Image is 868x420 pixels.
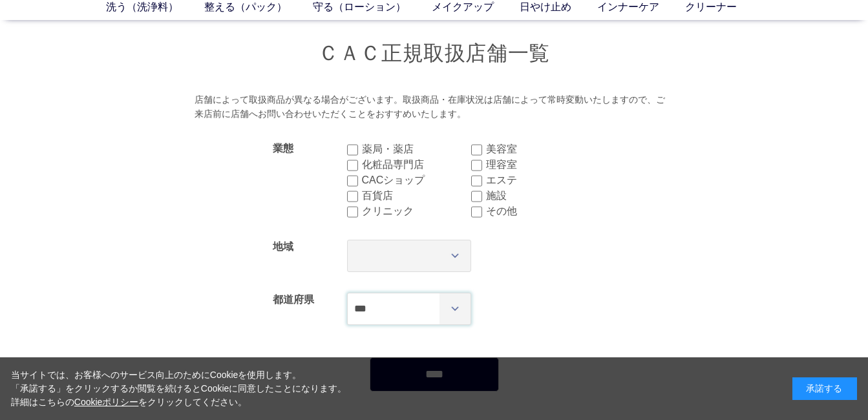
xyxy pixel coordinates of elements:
label: エステ [486,173,595,188]
label: CACショップ [362,173,471,188]
h1: ＣＡＣ正規取扱店舗一覧 [111,39,757,67]
label: 施設 [486,188,595,204]
label: 薬局・薬店 [362,142,471,157]
label: 百貨店 [362,188,471,204]
div: 当サイトでは、お客様へのサービス向上のためにCookieを使用します。 「承諾する」をクリックするか閲覧を続けるとCookieに同意したことになります。 詳細はこちらの をクリックしてください。 [11,368,347,409]
label: 地域 [273,241,293,252]
label: 都道府県 [273,294,314,305]
label: その他 [486,204,595,219]
a: Cookieポリシー [74,397,139,407]
div: 承諾する [792,377,857,400]
label: 化粧品専門店 [362,157,471,173]
div: 店舗によって取扱商品が異なる場合がございます。取扱商品・在庫状況は店舗によって常時変動いたしますので、ご来店前に店舗へお問い合わせいただくことをおすすめいたします。 [195,93,673,121]
label: 業態 [273,143,293,154]
label: 美容室 [486,142,595,157]
label: 理容室 [486,157,595,173]
label: クリニック [362,204,471,219]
